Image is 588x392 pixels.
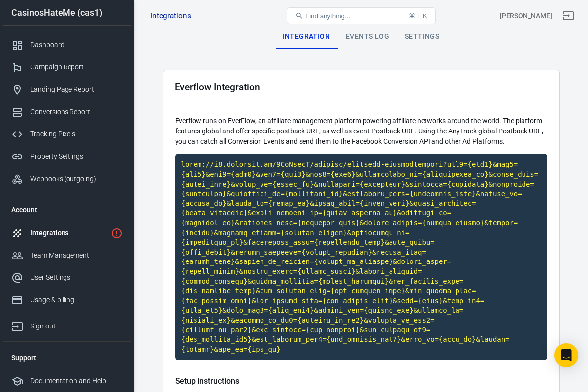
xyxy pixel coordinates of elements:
[30,107,123,117] div: Conversions Report
[3,34,131,56] a: Dashboard
[500,11,552,21] div: Account id: 9RiZtmqJ
[30,151,123,162] div: Property Settings
[30,62,123,72] div: Campaign Report
[3,56,131,78] a: Campaign Report
[305,12,350,20] span: Find anything...
[30,228,107,238] div: Integrations
[3,289,131,311] a: Usage & billing
[30,321,123,331] div: Sign out
[3,198,131,222] li: Account
[338,25,397,49] div: Events Log
[3,346,131,370] li: Support
[3,101,131,123] a: Conversions Report
[3,8,131,17] div: CasinosHateMe (cas1)
[30,40,123,50] div: Dashboard
[175,116,547,147] p: Everflow runs on EverFlow, an affiliate management platform powering affiliate networks around th...
[554,343,578,367] div: Open Intercom Messenger
[3,266,131,289] a: User Settings
[409,12,427,20] div: ⌘ + K
[30,376,123,386] div: Documentation and Help
[111,227,123,239] svg: 1 networks not verified yet
[3,123,131,145] a: Tracking Pixels
[30,174,123,184] div: Webhooks (outgoing)
[30,84,123,95] div: Landing Page Report
[556,4,580,28] a: Sign out
[275,25,338,49] div: Integration
[30,250,123,261] div: Team Management
[150,11,191,21] a: Integrations
[175,82,260,92] div: Everflow Integration
[30,295,123,305] div: Usage & billing
[3,168,131,190] a: Webhooks (outgoing)
[3,244,131,266] a: Team Management
[3,222,131,244] a: Integrations
[3,145,131,168] a: Property Settings
[175,154,547,360] code: Click to copy
[30,129,123,139] div: Tracking Pixels
[3,311,131,337] a: Sign out
[175,376,547,386] h5: Setup instructions
[3,78,131,101] a: Landing Page Report
[30,272,123,283] div: User Settings
[397,25,447,49] div: Settings
[287,7,436,24] button: Find anything...⌘ + K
